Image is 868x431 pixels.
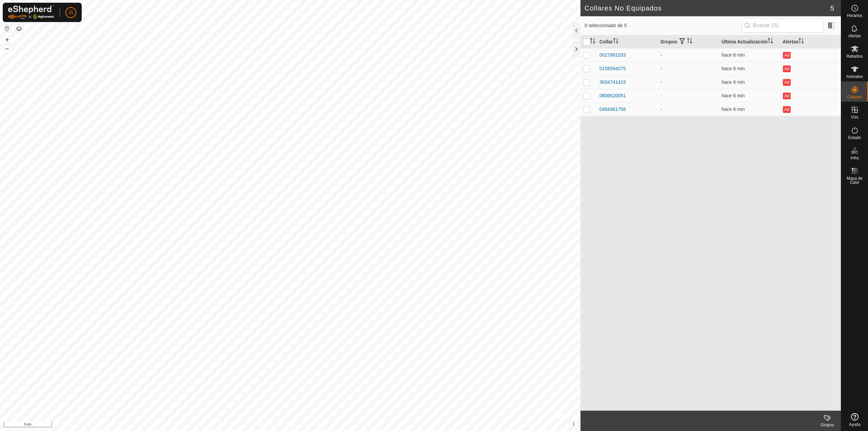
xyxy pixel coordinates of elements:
div: 0158594275 [599,65,626,72]
button: Ad [783,106,790,113]
th: Última Actualización [719,35,780,48]
td: - [658,62,719,75]
input: Buscar (S) [742,18,824,33]
span: 14 oct 2025, 11:19 [722,106,745,112]
div: 0484461756 [599,106,626,113]
span: Horarios [847,14,862,18]
button: i [570,420,577,428]
span: J1 [68,9,74,16]
p-sorticon: Activar para ordenar [687,39,692,44]
span: Mapa de Calor [843,176,866,184]
a: Contáctenos [302,422,325,428]
td: - [658,102,719,116]
td: - [658,75,719,89]
button: Capas del Mapa [15,25,23,33]
span: 14 oct 2025, 11:19 [722,93,745,98]
span: Ayuda [849,423,861,427]
button: + [3,36,11,44]
button: Ad [783,52,790,59]
th: Alertas [780,35,841,48]
a: Política de Privacidad [255,422,294,428]
span: Rebaños [846,54,863,58]
td: - [658,89,719,102]
span: VVs [851,115,858,119]
div: 0027881033 [599,52,626,59]
button: – [3,44,11,53]
img: Logo Gallagher [8,5,54,19]
p-sorticon: Activar para ordenar [768,39,773,44]
p-sorticon: Activar para ordenar [590,39,595,44]
span: 14 oct 2025, 11:19 [722,52,745,58]
span: i [573,421,574,427]
div: 0806620051 [599,92,626,99]
p-sorticon: Activar para ordenar [613,39,618,44]
span: 0 seleccionado de 5 [585,22,742,29]
span: Collares [847,95,862,99]
span: Animales [846,75,863,79]
span: 14 oct 2025, 11:19 [722,66,745,71]
span: 5 [830,3,834,13]
button: Ad [783,79,790,86]
th: Collar [597,35,658,48]
div: 3034741419 [599,79,626,86]
p-sorticon: Activar para ordenar [798,39,804,44]
div: Grupos [814,422,841,428]
a: Ayuda [841,410,868,429]
td: - [658,48,719,62]
button: Restablecer Mapa [3,24,11,33]
span: 14 oct 2025, 11:19 [722,79,745,85]
span: Alertas [848,34,861,38]
span: Estado [848,136,861,140]
h2: Collares No Equipados [585,4,830,12]
span: Infra [850,156,859,160]
th: Grupos [658,35,719,48]
button: Ad [783,65,790,72]
button: Ad [783,93,790,99]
